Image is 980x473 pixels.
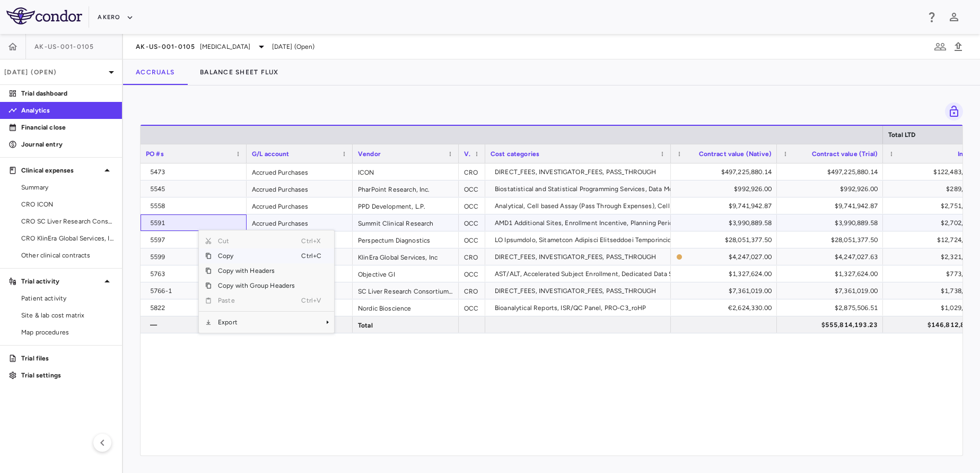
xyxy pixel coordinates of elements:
div: OCC [459,231,485,248]
div: KlinEra Global Services, Inc [353,248,459,265]
div: Total [353,316,459,333]
div: PharPoint Research, Inc. [353,180,459,197]
div: $3,990,889.58 [680,214,772,231]
div: SC Liver Research Consortium LLC [353,282,459,299]
div: PPD Development, L.P. [353,197,459,214]
button: Accruals [123,59,187,85]
p: Journal entry [21,140,113,149]
span: Patient activity [21,294,113,303]
div: $7,361,019.00 [786,282,878,299]
button: Balance Sheet Flux [187,59,292,85]
div: ICON [353,164,459,180]
div: $992,926.00 [680,180,772,197]
div: $7,361,019.00 [680,282,772,299]
div: 5822 [150,299,241,316]
span: Ctrl+V [301,293,325,308]
span: Copy [212,248,301,263]
span: Ctrl+C [301,248,325,263]
div: Accrued Purchases [247,164,353,180]
button: Akero [98,9,133,26]
div: $4,247,027.63 [786,248,878,265]
div: 5599 [150,248,241,265]
span: [DATE] (Open) [272,42,315,51]
span: Contract value (Native) [699,150,772,158]
span: Copy with Headers [212,263,301,278]
div: DIRECT_FEES, INVESTIGATOR_FEES, PASS_THROUGH [495,248,666,265]
span: Contract value (Trial) [812,150,878,158]
div: 5763 [150,265,241,282]
div: CRO [459,282,485,299]
p: [DATE] (Open) [4,67,105,77]
div: OCC [459,197,485,214]
img: logo-full-BYUhSk78.svg [6,7,82,24]
div: Perspectum Diagnostics [353,231,459,248]
div: $28,051,377.50 [786,231,878,248]
div: OCC [459,299,485,316]
span: Cut [212,234,301,248]
div: $555,814,193.23 [786,316,878,333]
span: Vendor type [464,150,470,158]
div: — [150,316,241,333]
div: $3,990,889.58 [786,214,878,231]
span: Map procedures [21,328,113,337]
span: Vendor [358,150,381,158]
div: $1,327,624.00 [786,265,878,282]
div: $9,741,942.87 [786,197,878,214]
p: Trial settings [21,371,113,380]
div: Bioanalytical Reports, ISR/QC Panel, PRO-C3_roHP [495,299,666,316]
div: $497,225,880.14 [786,164,878,180]
span: You do not have permission to lock or unlock grids [941,102,963,121]
div: OCC [459,180,485,197]
div: $9,741,942.87 [680,197,772,214]
div: Accrued Purchases [247,180,353,197]
div: OCC [459,265,485,282]
div: $28,051,377.50 [680,231,772,248]
div: $1,327,624.00 [680,265,772,282]
div: €2,624,330.00 [680,299,772,316]
span: Export [212,315,301,330]
div: 5473 [150,164,241,180]
p: Financial close [21,123,113,132]
span: CRO SC Liver Research Consortium LLC [21,217,113,226]
div: $497,225,880.14 [680,164,772,180]
div: Accrued Purchases [247,214,353,231]
span: The contract record and uploaded budget values do not match. Please review the contract record an... [676,249,772,264]
p: Trial files [21,354,113,363]
div: 5558 [150,197,241,214]
span: PO #s [146,150,164,158]
span: Copy with Group Headers [212,278,301,293]
span: [MEDICAL_DATA] [200,42,251,51]
span: Other clinical contracts [21,251,113,260]
div: 5591 [150,214,241,231]
div: DIRECT_FEES, INVESTIGATOR_FEES, PASS_THROUGH [495,164,666,180]
div: 5766-1 [150,282,241,299]
div: Context Menu [198,230,335,333]
div: $4,247,027.00 [687,248,772,265]
span: AK-US-001-0105 [136,42,196,51]
div: Objective GI [353,265,459,282]
span: Total LTD [888,131,915,139]
span: CRO ICON [21,200,113,209]
span: Site & lab cost matrix [21,311,113,320]
div: OCC [459,214,485,231]
div: Nordic Bioscience [353,299,459,316]
div: 5597 [150,231,241,248]
div: Summit Clinical Research [353,214,459,231]
p: Analytics [21,106,113,115]
p: Clinical expenses [21,166,101,175]
div: Biostatistical and Statistical Programming Services, Data Monitoring Committee (DMC), Pass-through [495,180,797,197]
div: $992,926.00 [786,180,878,197]
span: Cost categories [491,150,539,158]
div: CRO [459,164,485,180]
div: CRO [459,248,485,265]
div: $2,875,506.51 [786,299,878,316]
div: Accrued Purchases [247,197,353,214]
div: DIRECT_FEES, INVESTIGATOR_FEES, PASS_THROUGH [495,282,666,299]
span: CRO KlinEra Global Services, Inc [21,234,113,243]
span: AK-US-001-0105 [34,42,94,51]
div: 5545 [150,180,241,197]
p: Trial dashboard [21,89,113,98]
span: Summary [21,183,113,192]
span: Paste [212,293,301,308]
span: G/L account [252,150,290,158]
